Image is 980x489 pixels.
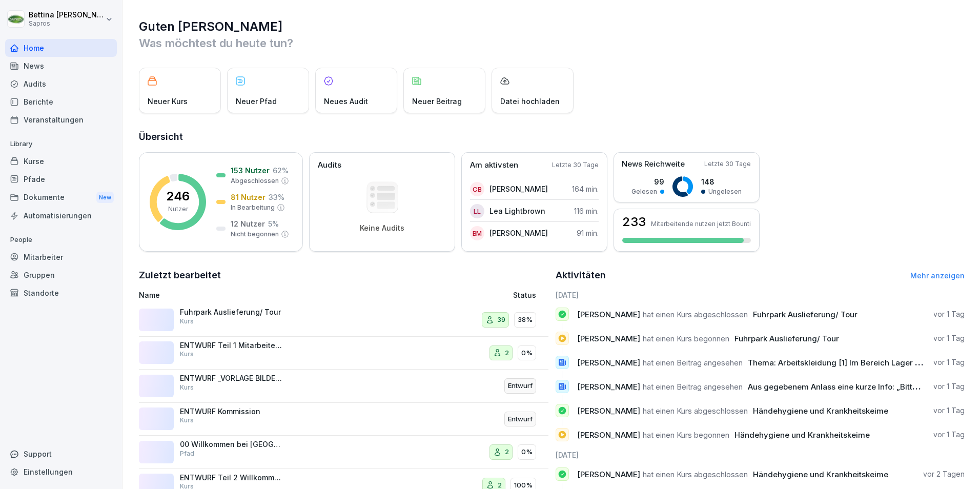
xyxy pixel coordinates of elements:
[139,403,548,436] a: ENTWURF KommissionKursEntwurf
[5,39,117,57] a: Home
[139,35,965,51] p: Was möchtest du heute tun?
[5,232,117,248] p: People
[139,268,548,282] h2: Zuletzt bearbeitet
[508,414,533,424] p: Entwurf
[518,315,533,325] p: 38%
[753,470,888,479] span: Händehygiene und Krankheitskeime
[5,284,117,302] div: Standorte
[734,430,870,440] span: Händehygiene und Krankheitskeime
[268,218,279,229] p: 5 %
[508,381,533,391] p: Entwurf
[231,176,279,186] p: Abgeschlossen
[505,447,509,457] p: 2
[643,470,748,479] span: hat einen Kurs abgeschlossen
[5,248,117,266] a: Mitarbeiter
[556,268,606,282] h2: Aktivitäten
[552,160,599,170] p: Letzte 30 Tage
[139,337,548,370] a: ENTWURF Teil 1 MitarbeiterhandbuchKurs20%
[643,430,729,440] span: hat einen Kurs begonnen
[521,348,533,358] p: 0%
[923,469,965,479] p: vor 2 Tagen
[180,416,194,425] p: Kurs
[5,93,117,111] a: Berichte
[577,406,640,416] span: [PERSON_NAME]
[5,188,117,207] a: DokumenteNew
[180,350,194,359] p: Kurs
[29,20,104,27] p: Sapros
[577,430,640,440] span: [PERSON_NAME]
[5,207,117,225] a: Automatisierungen
[180,308,282,317] p: Fuhrpark Auslieferung/ Tour
[5,111,117,129] a: Veranstaltungen
[139,290,395,300] p: Name
[753,406,888,416] span: Händehygiene und Krankheitskeime
[180,440,282,449] p: 00 Willkommen bei [GEOGRAPHIC_DATA]
[273,165,289,176] p: 62 %
[168,205,188,214] p: Nutzer
[139,370,548,403] a: ENTWURF _VORLAGE BILDER Kommissionier HandbuchKursEntwurf
[500,96,560,107] p: Datei hochladen
[470,159,518,171] p: Am aktivsten
[231,203,275,212] p: In Bearbeitung
[577,228,599,238] p: 91 min.
[651,220,751,228] p: Mitarbeitende nutzen jetzt Bounti
[5,152,117,170] a: Kurse
[631,187,657,196] p: Gelesen
[708,187,742,196] p: Ungelesen
[933,333,965,343] p: vor 1 Tag
[622,158,685,170] p: News Reichweite
[643,310,748,319] span: hat einen Kurs abgeschlossen
[412,96,462,107] p: Neuer Beitrag
[470,226,484,240] div: BM
[180,407,282,416] p: ENTWURF Kommission
[704,159,751,169] p: Letzte 30 Tage
[933,357,965,368] p: vor 1 Tag
[5,266,117,284] a: Gruppen
[572,184,599,194] p: 164 min.
[236,96,277,107] p: Neuer Pfad
[5,170,117,188] a: Pfade
[933,381,965,392] p: vor 1 Tag
[643,358,743,368] span: hat einen Beitrag angesehen
[489,184,548,194] p: [PERSON_NAME]
[166,190,190,202] p: 246
[577,358,640,368] span: [PERSON_NAME]
[96,192,114,203] div: New
[180,449,194,458] p: Pfad
[521,447,533,457] p: 0%
[577,382,640,392] span: [PERSON_NAME]
[489,206,545,216] p: Lea Lightbrown
[556,450,965,460] h6: [DATE]
[139,303,548,337] a: Fuhrpark Auslieferung/ TourKurs3938%
[933,309,965,319] p: vor 1 Tag
[180,383,194,392] p: Kurs
[269,192,284,202] p: 33 %
[180,374,282,383] p: ENTWURF _VORLAGE BILDER Kommissionier Handbuch
[577,470,640,479] span: [PERSON_NAME]
[324,96,368,107] p: Neues Audit
[231,230,279,239] p: Nicht begonnen
[5,188,117,207] div: Dokumente
[910,271,965,280] a: Mehr anzeigen
[643,406,748,416] span: hat einen Kurs abgeschlossen
[180,473,282,482] p: ENTWURF Teil 2 Willkommen bei [GEOGRAPHIC_DATA]
[753,310,857,319] span: Fuhrpark Auslieferung/ Tour
[933,405,965,416] p: vor 1 Tag
[5,75,117,93] a: Audits
[622,216,646,228] h3: 233
[5,57,117,75] a: News
[231,218,265,229] p: 12 Nutzer
[5,445,117,463] div: Support
[29,11,104,19] p: Bettina [PERSON_NAME]
[505,348,509,358] p: 2
[180,341,282,350] p: ENTWURF Teil 1 Mitarbeiterhandbuch
[489,228,548,238] p: [PERSON_NAME]
[556,290,965,300] h6: [DATE]
[148,96,188,107] p: Neuer Kurs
